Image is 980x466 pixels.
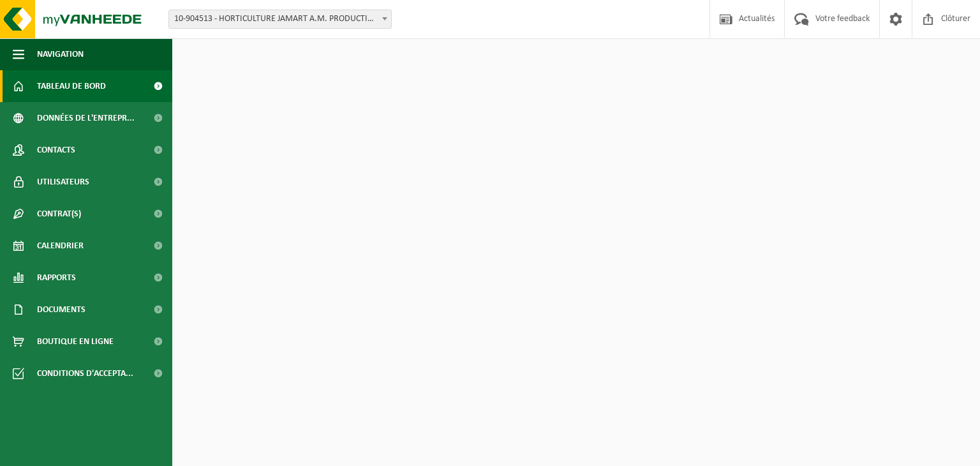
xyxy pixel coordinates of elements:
span: 10-904513 - HORTICULTURE JAMART A.M. PRODUCTION - BOVESSE [169,10,391,28]
span: Contacts [37,134,75,166]
span: Boutique en ligne [37,326,114,357]
span: Rapports [37,262,76,294]
span: Calendrier [37,230,84,262]
span: Utilisateurs [37,166,89,198]
span: Données de l'entrepr... [37,102,135,134]
span: Documents [37,294,85,326]
span: Tableau de bord [37,70,106,102]
span: 10-904513 - HORTICULTURE JAMART A.M. PRODUCTION - BOVESSE [168,10,392,29]
span: Contrat(s) [37,198,81,230]
span: Conditions d'accepta... [37,357,133,389]
span: Navigation [37,38,84,70]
